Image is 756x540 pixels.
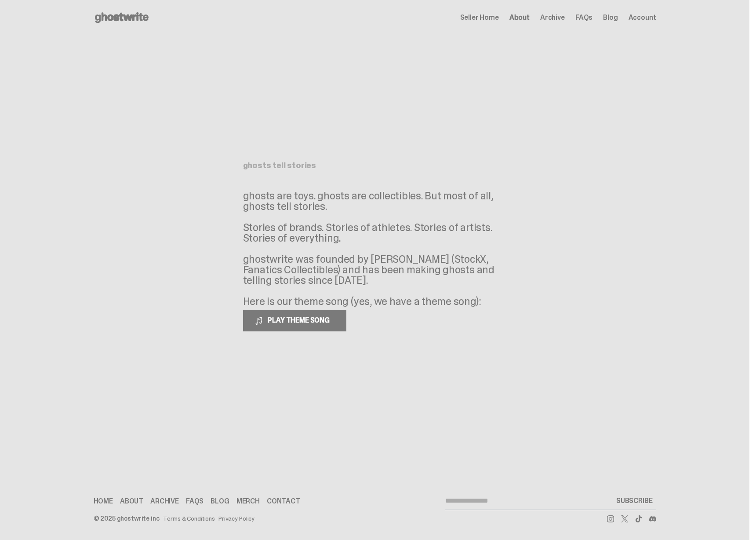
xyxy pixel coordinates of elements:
[94,515,160,522] div: © 2025 ghostwrite inc
[163,515,215,522] a: Terms & Conditions
[211,498,229,505] a: Blog
[613,492,656,510] button: SUBSCRIBE
[218,515,254,522] a: Privacy Policy
[236,498,260,505] a: Merch
[186,498,204,505] a: FAQs
[509,14,530,21] a: About
[267,498,300,505] a: Contact
[460,14,499,21] a: Seller Home
[575,14,592,21] a: FAQs
[243,310,346,331] button: PLAY THEME SONG
[243,162,507,169] h1: ghosts tell stories
[94,498,113,505] a: Home
[150,498,179,505] a: Archive
[603,14,618,21] a: Blog
[243,191,507,307] p: ghosts are toys. ghosts are collectibles. But most of all, ghosts tell stories. Stories of brands...
[120,498,143,505] a: About
[540,14,565,21] a: Archive
[264,316,335,325] span: PLAY THEME SONG
[629,14,656,21] a: Account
